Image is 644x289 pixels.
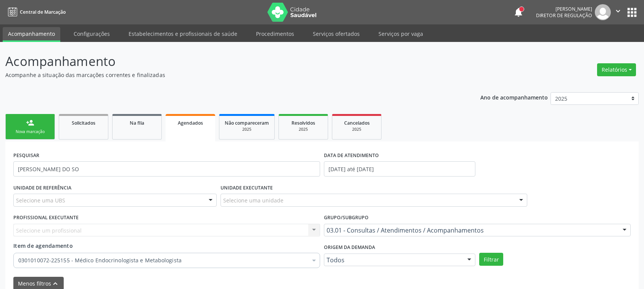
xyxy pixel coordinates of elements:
[327,256,460,264] span: Todos
[20,9,66,15] span: Central de Marcação
[324,212,369,224] label: Grupo/Subgrupo
[513,7,524,18] button: notifications
[223,196,283,204] span: Selecione uma unidade
[3,27,60,42] a: Acompanhamento
[178,120,203,126] span: Agendados
[123,27,243,40] a: Estabelecimentos e profissionais de saúde
[308,27,365,40] a: Serviços ofertados
[251,27,299,40] a: Procedimentos
[536,12,592,19] span: Diretor de regulação
[5,6,66,18] a: Central de Marcação
[479,253,503,266] button: Filtrar
[11,129,49,135] div: Nova marcação
[26,119,34,127] div: person_add
[373,27,428,40] a: Serviços por vaga
[614,7,622,15] i: 
[324,161,475,177] input: Selecione um intervalo
[338,127,376,132] div: 2025
[625,6,639,19] button: apps
[324,149,379,161] label: DATA DE ATENDIMENTO
[597,63,636,76] button: Relatórios
[221,182,273,194] label: UNIDADE EXECUTANTE
[611,4,625,20] button: 
[225,127,269,132] div: 2025
[327,226,615,234] span: 03.01 - Consultas / Atendimentos / Acompanhamentos
[16,196,65,204] span: Selecione uma UBS
[225,120,269,126] span: Não compareceram
[284,127,322,132] div: 2025
[5,71,449,79] p: Acompanhe a situação das marcações correntes e finalizadas
[68,27,115,40] a: Configurações
[13,242,73,249] span: Item de agendamento
[51,279,60,288] i: keyboard_arrow_up
[324,242,375,254] label: Origem da demanda
[536,6,592,12] div: [PERSON_NAME]
[13,149,39,161] label: PESQUISAR
[480,92,548,102] p: Ano de acompanhamento
[344,120,370,126] span: Cancelados
[72,120,95,126] span: Solicitados
[13,212,79,224] label: PROFISSIONAL EXECUTANTE
[291,120,315,126] span: Resolvidos
[595,4,611,20] img: img
[13,161,320,177] input: Nome, CNS
[18,257,308,264] span: 0301010072-225155 - Médico Endocrinologista e Metabologista
[130,120,144,126] span: Na fila
[13,182,71,194] label: UNIDADE DE REFERÊNCIA
[5,52,449,71] p: Acompanhamento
